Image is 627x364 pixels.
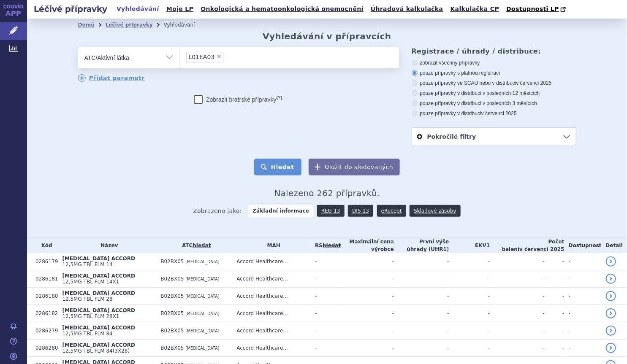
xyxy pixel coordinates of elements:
[31,253,58,270] td: 0286179
[606,291,616,301] a: detail
[232,238,311,253] th: MAH
[368,3,446,15] a: Úhradová kalkulačka
[606,326,616,336] a: detail
[545,340,565,357] td: -
[62,296,112,302] span: 12,5MG TBL FLM 28
[394,340,449,357] td: -
[506,5,559,12] span: Dostupnosti LP
[412,59,576,66] label: zobrazit všechny přípravky
[78,74,145,82] a: Přidat parametr
[606,343,616,353] a: detail
[164,19,206,31] li: Vyhledávání
[198,3,366,15] a: Onkologická a hematoonkologická onemocnění
[254,159,302,175] button: Hledat
[114,3,162,15] a: Vyhledávání
[490,270,545,288] td: -
[311,322,341,340] td: -
[106,22,153,28] a: Léčivé přípravky
[394,288,449,305] td: -
[412,70,576,76] label: pouze přípravky s platnou registrací
[31,238,58,253] th: Kód
[341,305,394,322] td: -
[232,322,311,340] td: Accord Healthcare...
[156,238,232,253] th: ATC
[277,95,282,100] abbr: (?)
[232,253,311,270] td: Accord Healthcare...
[412,90,576,97] label: pouze přípravky v distribuci v posledních 12 měsících
[78,22,95,28] a: Domů
[394,270,449,288] td: -
[193,243,211,248] a: hledat
[248,205,313,217] strong: Základní informace
[323,243,341,248] a: vyhledávání neobsahuje žádnou platnou referenční skupinu
[317,205,345,217] a: REG-13
[341,288,394,305] td: -
[545,322,565,340] td: -
[31,270,58,288] td: 0286181
[31,288,58,305] td: 0286180
[394,305,449,322] td: -
[185,346,219,351] span: [MEDICAL_DATA]
[606,256,616,267] a: detail
[31,305,58,322] td: 0286182
[160,293,184,299] span: B02BX05
[490,253,545,270] td: -
[185,294,219,299] span: [MEDICAL_DATA]
[274,188,380,198] span: Nalezeno 262 přípravků.
[449,288,490,305] td: -
[185,329,219,333] span: [MEDICAL_DATA]
[565,238,602,253] th: Dostupnost
[606,308,616,318] a: detail
[565,253,602,270] td: -
[31,340,58,357] td: 0286280
[394,238,449,253] th: První výše úhrady (UHR1)
[311,340,341,357] td: -
[31,322,58,340] td: 0286279
[565,340,602,357] td: -
[449,253,490,270] td: -
[545,288,565,305] td: -
[341,340,394,357] td: -
[481,111,517,116] span: v červenci 2025
[160,345,184,351] span: B02BX05
[58,238,156,253] th: Název
[412,100,576,107] label: pouze přípravky v distribuci v posledních 3 měsících
[193,205,242,217] span: Zobrazeno jako:
[565,270,602,288] td: -
[341,322,394,340] td: -
[160,328,184,334] span: B02BX05
[160,310,184,316] span: B02BX05
[394,253,449,270] td: -
[449,305,490,322] td: -
[545,270,565,288] td: -
[410,205,460,217] a: Skladové zásoby
[449,322,490,340] td: -
[309,159,400,175] button: Uložit do sledovaných
[412,47,576,55] h3: Registrace / úhrady / distribuce:
[62,279,119,285] span: 12,5MG TBL FLM 14X1
[232,270,311,288] td: Accord Healthcare...
[341,238,394,253] th: Maximální cena výrobce
[62,348,130,354] span: 12,5MG TBL FLM 84(3X28)
[545,305,565,322] td: -
[606,274,616,284] a: detail
[311,305,341,322] td: -
[449,238,490,253] th: EKV1
[490,238,565,253] th: Počet balení
[311,270,341,288] td: -
[263,31,391,41] h2: Vyhledávání v přípravcích
[490,288,545,305] td: -
[62,256,135,262] span: [MEDICAL_DATA] ACCORD
[348,205,373,217] a: DIS-13
[226,51,231,62] input: L01EA03
[160,259,184,264] span: B02BX05
[185,311,219,316] span: [MEDICAL_DATA]
[323,243,341,248] del: hledat
[62,307,135,313] span: [MEDICAL_DATA] ACCORD
[62,273,135,279] span: [MEDICAL_DATA] ACCORD
[62,342,135,348] span: [MEDICAL_DATA] ACCORD
[516,80,552,86] span: v červenci 2025
[448,3,502,15] a: Kalkulačka CP
[160,276,184,282] span: B02BX05
[490,322,545,340] td: -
